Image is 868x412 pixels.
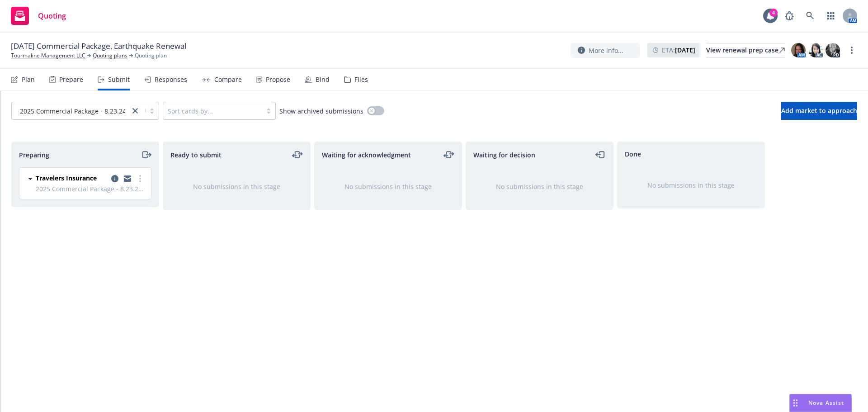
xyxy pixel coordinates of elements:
div: No submissions in this stage [481,182,599,191]
a: moveLeft [595,149,606,160]
span: Travelers Insurance [36,173,97,183]
a: View renewal prep case [706,43,785,57]
a: Report a Bug [780,7,798,25]
span: Preparing [19,150,49,160]
div: No submissions in this stage [178,182,296,191]
a: copy logging email [122,173,133,184]
button: Add market to approach [781,102,857,120]
span: Waiting for decision [473,150,535,160]
span: [DATE] Commercial Package, Earthquake Renewal [11,41,186,52]
a: Tourmaline Management LLC [11,52,85,60]
div: Prepare [59,76,83,83]
span: Waiting for acknowledgment [322,150,411,160]
a: more [846,45,857,56]
a: Search [801,7,819,25]
img: photo [826,43,840,57]
a: copy logging email [109,173,120,184]
span: Nova Assist [808,399,844,407]
button: Nova Assist [789,394,852,412]
a: more [135,173,146,184]
a: moveLeftRight [292,149,303,160]
div: Propose [266,76,290,83]
a: Quoting [7,3,70,28]
a: moveLeftRight [443,149,454,160]
div: Compare [214,76,242,83]
span: Done [625,149,641,159]
span: Ready to submit [170,150,222,160]
div: Files [354,76,368,83]
span: ETA : [662,45,695,55]
div: Responses [155,76,187,83]
a: Switch app [822,7,840,25]
span: More info... [589,46,623,55]
span: 2025 Commercial Package - 8.23.24-25 Pkg... [16,106,125,116]
button: More info... [571,43,640,58]
div: No submissions in this stage [632,180,750,190]
img: photo [808,43,823,57]
div: Drag to move [790,394,801,412]
div: View renewal prep case [706,43,785,57]
div: Plan [22,76,35,83]
span: Quoting plan [135,52,167,60]
span: Add market to approach [781,106,857,115]
a: moveRight [141,149,151,160]
strong: [DATE] [675,46,695,54]
img: photo [791,43,806,57]
div: No submissions in this stage [329,182,447,191]
div: Submit [108,76,130,83]
a: close [130,105,141,116]
div: 4 [769,9,778,17]
span: Quoting [38,12,66,19]
span: 2025 Commercial Package - 8.23.24-25 Pkg - Uptown & [PERSON_NAME] [36,184,146,194]
span: Show archived submissions [279,106,363,116]
div: Bind [316,76,330,83]
a: Quoting plans [93,52,127,60]
span: 2025 Commercial Package - 8.23.24-25 Pkg... [20,106,153,116]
